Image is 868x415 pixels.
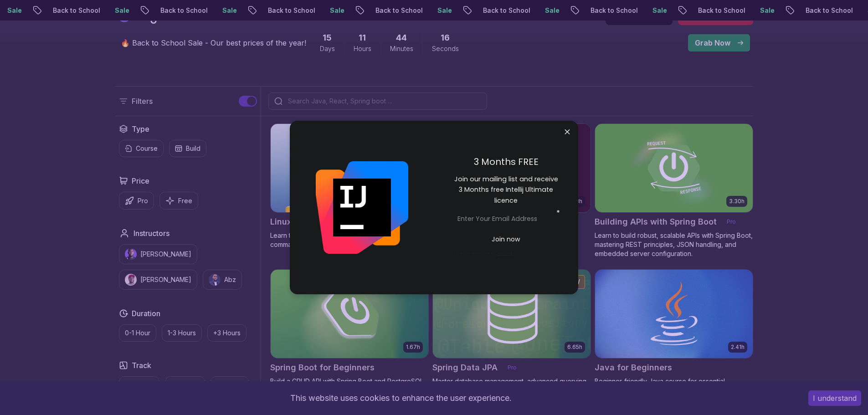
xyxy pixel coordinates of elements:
img: instructor img [125,274,137,286]
p: Dev Ops [216,380,243,389]
span: 15 Days [323,31,332,44]
p: Back to School [471,6,533,15]
h2: Building APIs with Spring Boot [595,215,717,228]
img: Spring Data JPA card [433,270,591,358]
h2: Price [132,175,149,186]
img: Building APIs with Spring Boot card [595,124,753,212]
h2: Spring Boot for Beginners [270,361,375,374]
p: Back to School [793,6,855,15]
p: Course [136,144,158,153]
button: Accept cookies [808,390,861,406]
button: Free [159,192,198,210]
p: +3 Hours [213,328,241,338]
p: Grab Now [695,37,730,48]
a: Java for Beginners card2.41hJava for BeginnersBeginner-friendly Java course for essential program... [595,269,753,395]
p: Back to School [148,6,210,15]
p: Learn to build robust, scalable APIs with Spring Boot, mastering REST principles, JSON handling, ... [595,231,753,258]
span: 16 Seconds [441,31,450,44]
a: Building APIs with Spring Boot card3.30hBuilding APIs with Spring BootProLearn to build robust, s... [595,123,753,258]
p: 2.41h [731,343,745,351]
p: 🔥 Back to School Sale - Our best prices of the year! [121,37,306,48]
span: Minutes [390,44,413,53]
p: Pro [138,196,148,205]
p: Back to School [686,6,748,15]
p: [PERSON_NAME] [140,275,191,284]
p: 1-3 Hours [168,328,196,338]
span: Seconds [432,44,459,53]
p: Sale [640,6,669,15]
p: Back to School [256,6,318,15]
p: Pro [721,217,741,226]
span: Hours [354,44,371,53]
h2: Java for Beginners [595,361,672,374]
button: Front End [119,376,159,394]
p: Sale [748,6,777,15]
a: Spring Boot for Beginners card1.67hNEWSpring Boot for BeginnersBuild a CRUD API with Spring Boot ... [270,269,429,395]
img: instructor img [209,274,221,286]
p: Build a CRUD API with Spring Boot and PostgreSQL database using Spring Data JPA and Spring AI [270,377,429,395]
h2: Type [132,123,149,134]
img: Linux Fundamentals card [271,124,428,212]
img: Spring Boot for Beginners card [271,270,428,358]
button: 1-3 Hours [162,324,202,342]
p: 1.67h [406,343,420,351]
h2: Track [132,360,151,371]
p: Beginner-friendly Java course for essential programming skills and application development [595,377,753,395]
h2: Duration [132,308,160,319]
p: Build [186,144,200,153]
p: Sale [425,6,454,15]
button: +3 Hours [207,324,247,342]
p: 3.30h [729,198,745,205]
p: Filters [132,96,153,107]
p: [PERSON_NAME] [140,250,191,259]
button: instructor img[PERSON_NAME] [119,244,197,264]
div: This website uses cookies to enhance the user experience. [7,388,795,408]
button: Build [169,140,206,157]
p: Back to School [578,6,640,15]
h2: Instructors [134,228,169,239]
h2: Spring Data JPA [432,361,498,374]
button: instructor img[PERSON_NAME] [119,270,197,290]
button: Dev Ops [211,376,249,394]
span: 44 Minutes [396,31,407,44]
p: Abz [224,275,236,284]
button: 0-1 Hour [119,324,156,342]
button: Course [119,140,164,157]
p: Master database management, advanced querying, and expert data handling with ease [432,377,591,395]
p: 6.65h [567,343,582,351]
a: Linux Fundamentals card6.00hLinux FundamentalsProLearn the fundamentals of Linux and how to use t... [270,123,429,249]
p: Back to School [363,6,425,15]
p: Sale [533,6,562,15]
span: 11 Hours [359,31,366,44]
p: Back End [171,380,199,389]
p: Back to School [41,6,103,15]
button: Pro [119,192,154,210]
p: 0-1 Hour [125,328,150,338]
p: Front End [125,380,154,389]
input: Search Java, React, Spring boot ... [286,97,481,106]
p: Learn the fundamentals of Linux and how to use the command line [270,231,429,249]
p: Sale [103,6,132,15]
p: Free [178,196,192,205]
a: Spring Data JPA card6.65hNEWSpring Data JPAProMaster database management, advanced querying, and ... [432,269,591,395]
p: Sale [318,6,347,15]
h2: Linux Fundamentals [270,215,351,228]
button: Back End [165,376,205,394]
button: instructor imgAbz [203,270,242,290]
p: Sale [210,6,239,15]
p: Pro [502,363,522,372]
img: Java for Beginners card [595,270,753,358]
span: Days [320,44,335,53]
img: instructor img [125,248,137,260]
